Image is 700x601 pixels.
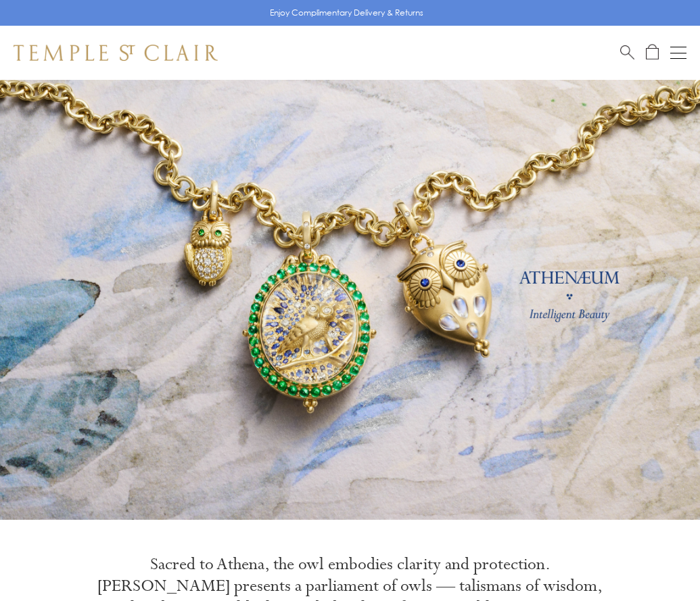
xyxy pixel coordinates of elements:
a: Search [620,44,634,61]
a: Open Shopping Bag [646,44,659,61]
img: Temple St. Clair [14,45,218,61]
p: Enjoy Complimentary Delivery & Returns [270,6,423,20]
button: Open navigation [670,45,686,61]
